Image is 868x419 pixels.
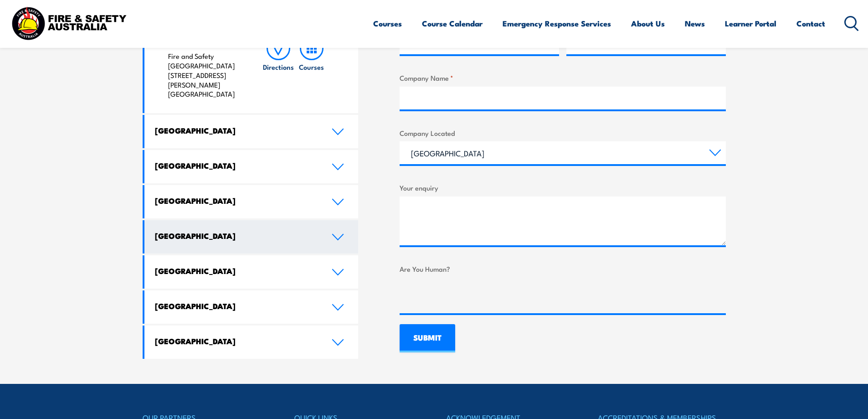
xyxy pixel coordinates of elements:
h4: [GEOGRAPHIC_DATA] [155,301,318,311]
h6: Directions [263,62,294,72]
h4: [GEOGRAPHIC_DATA] [155,160,318,171]
iframe: reCAPTCHA [400,278,538,313]
a: [GEOGRAPHIC_DATA] [144,185,359,218]
label: Are You Human? [400,264,726,274]
input: SUBMIT [400,324,455,352]
label: Company Name [400,72,726,83]
a: Contact [796,11,825,36]
a: Learner Portal [725,11,776,36]
a: News [685,11,705,36]
a: [GEOGRAPHIC_DATA] [144,255,359,289]
a: [GEOGRAPHIC_DATA] [144,220,359,253]
a: [GEOGRAPHIC_DATA] [144,290,359,324]
h4: [GEOGRAPHIC_DATA] [155,266,318,276]
a: Course Calendar [422,11,483,36]
a: Directions [262,36,295,99]
h4: [GEOGRAPHIC_DATA] [155,196,318,206]
a: [GEOGRAPHIC_DATA] [144,115,359,148]
label: Company Located [400,128,726,138]
h4: [GEOGRAPHIC_DATA] [155,231,318,241]
a: Emergency Response Services [503,11,611,36]
h4: [GEOGRAPHIC_DATA] [155,336,318,346]
a: [GEOGRAPHIC_DATA] [144,150,359,183]
p: Fire and Safety [GEOGRAPHIC_DATA] [STREET_ADDRESS][PERSON_NAME] [GEOGRAPHIC_DATA] [168,52,244,99]
a: Courses [373,11,402,36]
h6: Courses [299,62,324,72]
a: Courses [295,36,328,99]
a: [GEOGRAPHIC_DATA] [144,326,359,359]
a: About Us [631,11,665,36]
label: Your enquiry [400,182,726,193]
h4: [GEOGRAPHIC_DATA] [155,125,318,135]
